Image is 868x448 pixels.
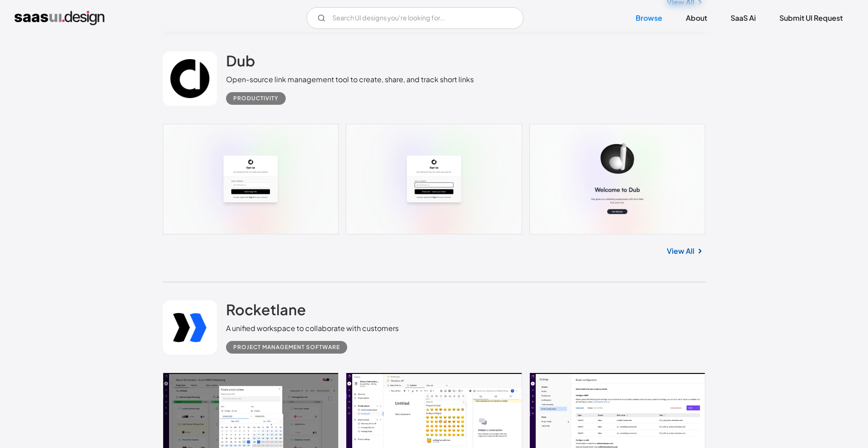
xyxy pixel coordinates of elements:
[675,8,718,28] a: About
[307,7,524,29] form: Email Form
[625,8,673,28] a: Browse
[226,300,306,318] h2: Rocketlane
[233,342,340,353] div: Project Management Software
[307,7,524,29] input: Search UI designs you're looking for...
[226,323,399,334] div: A unified workspace to collaborate with customers
[226,51,255,74] a: Dub
[233,93,278,104] div: Productivity
[226,51,255,70] h2: Dub
[226,300,306,323] a: Rocketlane
[14,11,104,25] a: home
[226,74,474,85] div: Open-source link management tool to create, share, and track short links
[720,8,767,28] a: SaaS Ai
[769,8,854,28] a: Submit UI Request
[667,246,694,257] a: View All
